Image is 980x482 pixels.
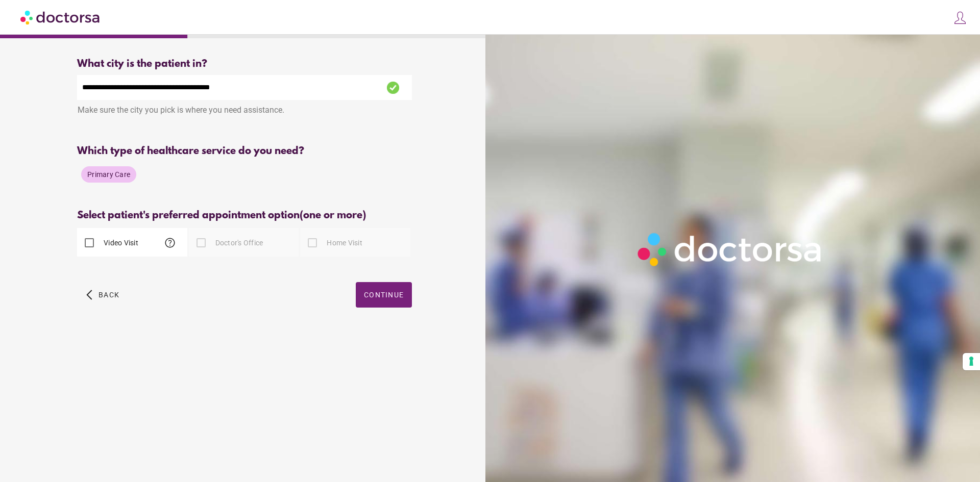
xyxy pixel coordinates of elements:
button: Continue [356,282,412,308]
img: Logo-Doctorsa-trans-White-partial-flat.png [632,227,828,271]
button: Your consent preferences for tracking technologies [963,353,980,370]
span: Continue [364,291,404,299]
span: Primary Care [87,170,130,179]
div: Make sure the city you pick is where you need assistance. [77,100,412,122]
span: Back [99,291,119,299]
img: Doctorsa.com [20,6,101,29]
label: Home Visit [325,238,362,248]
label: Doctor's Office [213,238,263,248]
img: icons8-customer-100.png [953,11,967,25]
div: Select patient's preferred appointment option [77,210,412,221]
button: arrow_back_ios Back [82,282,124,308]
div: Which type of healthcare service do you need? [77,145,412,157]
div: What city is the patient in? [77,58,412,70]
span: (one or more) [300,210,366,221]
label: Video Visit [102,238,138,248]
span: help [164,237,176,249]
